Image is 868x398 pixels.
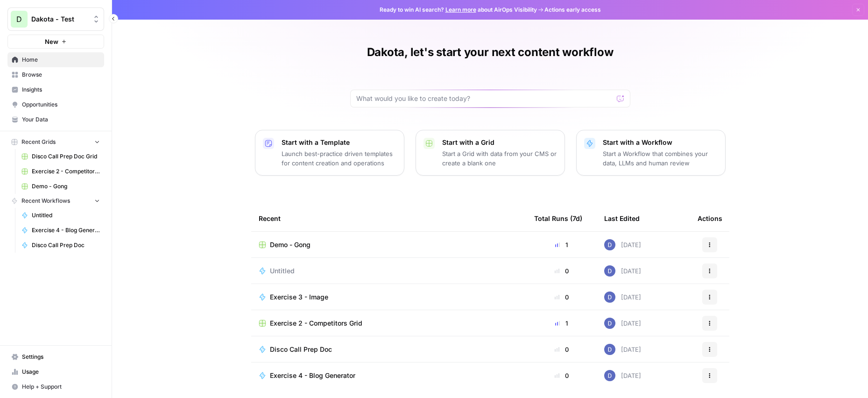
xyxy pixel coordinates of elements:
span: Settings [22,353,100,361]
span: Disco Call Prep Doc Grid [32,152,100,161]
span: Exercise 4 - Blog Generator [32,226,100,235]
img: oynt3kinlmekmaa1z2gxuuo0y08d [604,370,615,381]
button: Help + Support [7,379,104,394]
a: Home [7,52,104,67]
span: Dakota - Test [31,14,88,24]
div: [DATE] [604,370,641,381]
span: D [16,14,22,25]
span: Help + Support [22,383,100,391]
a: Demo - Gong [17,179,104,194]
button: Workspace: Dakota - Test [7,7,104,31]
span: Opportunities [22,100,100,109]
img: oynt3kinlmekmaa1z2gxuuo0y08d [604,239,615,250]
span: Insights [22,85,100,94]
a: Insights [7,82,104,97]
button: New [7,35,104,49]
a: Usage [7,364,104,379]
div: 1 [534,240,589,249]
a: Exercise 2 - Competitors Grid [259,319,519,328]
span: Usage [22,368,100,376]
div: Total Runs (7d) [534,206,582,231]
h1: Dakota, let's start your next content workflow [367,45,614,60]
div: Recent [259,206,519,231]
span: Untitled [270,266,295,276]
span: Recent Workflows [21,197,70,205]
span: Exercise 2 - Competitors Grid [32,167,100,176]
div: 0 [534,292,589,302]
img: oynt3kinlmekmaa1z2gxuuo0y08d [604,291,615,303]
p: Start a Workflow that combines your data, LLMs and human review [603,149,718,168]
a: Exercise 3 - Image [259,292,519,302]
a: Exercise 2 - Competitors Grid [17,164,104,179]
img: oynt3kinlmekmaa1z2gxuuo0y08d [604,265,615,277]
span: New [45,37,58,46]
a: Settings [7,349,104,364]
div: 0 [534,371,589,380]
div: Actions [698,206,722,231]
p: Launch best-practice driven templates for content creation and operations [282,149,396,168]
button: Recent Workflows [7,194,104,208]
span: Home [22,56,100,64]
button: Start with a TemplateLaunch best-practice driven templates for content creation and operations [255,130,404,176]
p: Start a Grid with data from your CMS or create a blank one [442,149,557,168]
a: Demo - Gong [259,240,519,249]
span: Browse [22,71,100,79]
div: 0 [534,345,589,354]
a: Exercise 4 - Blog Generator [259,371,519,380]
span: Exercise 4 - Blog Generator [270,371,355,380]
span: Demo - Gong [32,182,100,191]
a: Opportunities [7,97,104,112]
div: [DATE] [604,318,641,329]
div: Last Edited [604,206,640,231]
p: Start with a Template [282,138,396,147]
span: Demo - Gong [270,240,311,249]
a: Untitled [259,266,519,276]
span: Disco Call Prep Doc [32,241,100,249]
span: Your Data [22,115,100,124]
div: [DATE] [604,291,641,303]
button: Start with a WorkflowStart a Workflow that combines your data, LLMs and human review [576,130,726,176]
span: Actions early access [544,6,601,14]
img: oynt3kinlmekmaa1z2gxuuo0y08d [604,344,615,355]
p: Start with a Grid [442,138,557,147]
a: Your Data [7,112,104,127]
a: Browse [7,67,104,82]
a: Untitled [17,208,104,223]
div: [DATE] [604,344,641,355]
a: Disco Call Prep Doc [17,238,104,253]
input: What would you like to create today? [356,94,613,103]
a: Disco Call Prep Doc Grid [17,149,104,164]
a: Exercise 4 - Blog Generator [17,223,104,238]
span: Disco Call Prep Doc [270,345,332,354]
div: 1 [534,319,589,328]
button: Start with a GridStart a Grid with data from your CMS or create a blank one [416,130,565,176]
span: Ready to win AI search? about AirOps Visibility [380,6,537,14]
a: Learn more [445,6,476,13]
img: oynt3kinlmekmaa1z2gxuuo0y08d [604,318,615,329]
span: Exercise 2 - Competitors Grid [270,319,362,328]
div: [DATE] [604,265,641,277]
span: Exercise 3 - Image [270,292,328,302]
div: 0 [534,266,589,276]
span: Recent Grids [21,138,56,146]
button: Recent Grids [7,135,104,149]
span: Untitled [32,211,100,220]
a: Disco Call Prep Doc [259,345,519,354]
div: [DATE] [604,239,641,250]
p: Start with a Workflow [603,138,718,147]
